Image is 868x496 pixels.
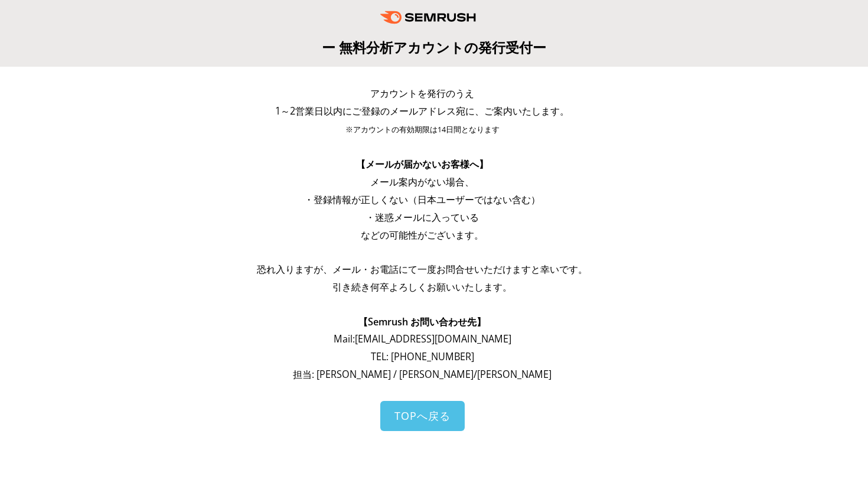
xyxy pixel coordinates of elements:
span: 恐れ入りますが、メール・お電話にて一度お問合せいただけますと幸いです。 [257,263,588,276]
span: 引き続き何卒よろしくお願いいたします。 [332,280,512,293]
span: ・迷惑メールに入っている [366,211,479,224]
span: ー 無料分析アカウントの発行受付ー [322,38,546,57]
span: などの可能性がございます。 [361,229,484,242]
span: 担当: [PERSON_NAME] / [PERSON_NAME]/[PERSON_NAME] [293,368,552,381]
span: メール案内がない場合、 [370,175,474,188]
span: ※アカウントの有効期限は14日間となります [345,125,500,135]
span: 【Semrush お問い合わせ先】 [358,315,486,328]
a: TOPへ戻る [380,401,465,431]
span: Mail: [EMAIL_ADDRESS][DOMAIN_NAME] [334,332,511,345]
span: 【メールが届かないお客様へ】 [356,158,488,171]
span: 1～2営業日以内にご登録のメールアドレス宛に、ご案内いたします。 [275,105,569,118]
span: アカウントを発行のうえ [370,87,474,100]
span: ・登録情報が正しくない（日本ユーザーではない含む） [304,193,540,206]
span: TOPへ戻る [394,409,451,423]
span: TEL: [PHONE_NUMBER] [371,350,474,363]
